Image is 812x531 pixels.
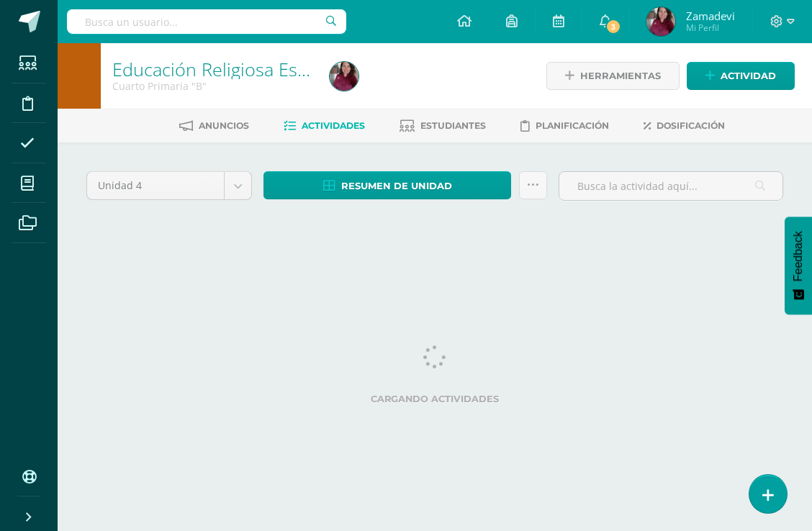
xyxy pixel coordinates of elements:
span: Estudiantes [420,120,486,131]
div: Cuarto Primaria 'B' [112,79,312,93]
a: Dosificación [644,114,725,137]
span: Mi Perfil [686,22,735,34]
img: dfa675ca7fe0e417834ddaa65a9f7a1c.png [330,62,358,91]
a: Resumen de unidad [263,171,511,199]
span: Herramientas [580,63,661,89]
a: Educación Religiosa Escolar [112,57,338,81]
a: Anuncios [179,114,249,137]
span: Resumen de unidad [341,173,452,199]
span: Feedback [792,231,805,281]
input: Busca un usuario... [67,9,346,34]
a: Estudiantes [400,114,486,137]
span: 3 [605,19,621,35]
span: Actividad [721,63,776,89]
a: Actividad [687,62,795,90]
label: Cargando actividades [86,394,783,404]
span: Dosificación [657,120,725,131]
a: Planificación [520,114,609,137]
span: Actividades [302,120,365,131]
h1: Educación Religiosa Escolar [112,59,312,79]
span: Unidad 4 [98,172,213,199]
img: dfa675ca7fe0e417834ddaa65a9f7a1c.png [646,7,675,36]
input: Busca la actividad aquí... [559,172,782,200]
span: Anuncios [199,120,249,131]
a: Herramientas [546,62,680,90]
span: Zamadevi [686,9,735,23]
span: Planificación [536,120,609,131]
a: Actividades [284,114,365,137]
a: Unidad 4 [87,172,251,199]
button: Feedback - Mostrar encuesta [785,217,812,314]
